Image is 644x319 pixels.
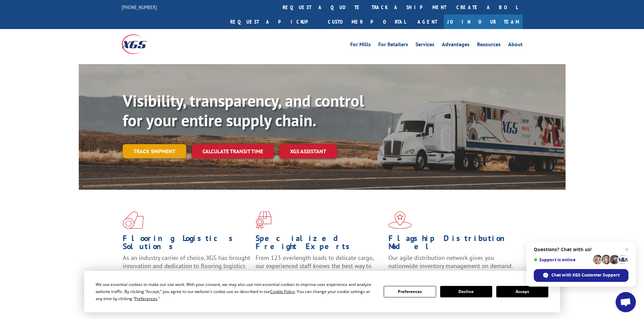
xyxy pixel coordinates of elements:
a: Track shipment [123,144,186,158]
a: Request a pickup [225,15,323,29]
a: Advantages [442,42,470,49]
span: Support is online [534,257,591,262]
span: As an industry carrier of choice, XGS has brought innovation and dedication to flooring logistics... [123,254,250,278]
span: Our agile distribution network gives you nationwide inventory management on demand. [388,254,513,270]
span: Cookie Policy [270,289,295,294]
h1: Flagship Distribution Model [388,234,516,254]
a: Resources [477,42,501,49]
span: Chat with XGS Customer Support [534,269,628,282]
button: Accept [496,286,548,297]
img: xgs-icon-focused-on-flooring-red [256,211,271,229]
a: [PHONE_NUMBER] [122,4,157,10]
h1: Specialized Freight Experts [256,234,383,254]
span: Preferences [135,296,158,301]
button: Preferences [384,286,436,297]
span: Questions? Chat with us! [534,247,628,252]
a: Open chat [616,292,636,312]
a: About [508,42,523,49]
a: Services [415,42,434,49]
a: Calculate transit time [192,144,274,159]
div: We use essential cookies to make our site work. With your consent, we may also use non-essential ... [96,281,376,302]
img: xgs-icon-total-supply-chain-intelligence-red [123,211,144,229]
p: From 123 overlength loads to delicate cargo, our experienced staff knows the best way to move you... [256,254,383,284]
b: Visibility, transparency, and control for your entire supply chain. [123,90,364,131]
a: For Retailers [378,42,408,49]
a: Customer Portal [323,15,411,29]
span: Chat with XGS Customer Support [551,272,620,278]
a: For Mills [350,42,371,49]
button: Decline [440,286,492,297]
div: Cookie Consent Prompt [84,271,560,312]
a: XGS ASSISTANT [279,144,337,159]
a: Agent [411,15,444,29]
a: Join Our Team [444,15,523,29]
h1: Flooring Logistics Solutions [123,234,251,254]
img: xgs-icon-flagship-distribution-model-red [388,211,412,229]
